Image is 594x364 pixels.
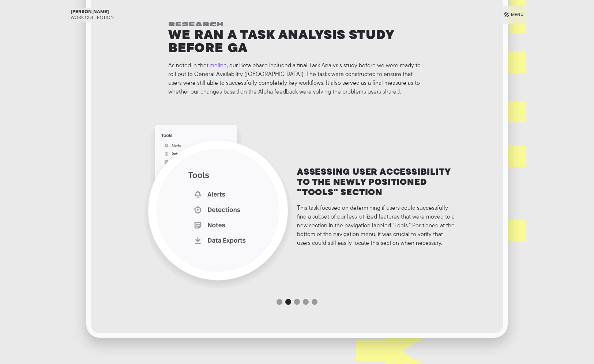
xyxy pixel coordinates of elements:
div: Show slide 2 of 5 [285,299,291,305]
a: timeline [207,63,227,69]
h3: Assessing User Accessibility to the Newly Positioned "Tools" Section [297,167,455,198]
h3: we ran a task analysis study before ga [168,29,426,56]
div: 2 of 5 [139,120,455,310]
div: This task focused on determining if users could successfully find a subset of our less-utilized f... [297,204,455,248]
div: As noted in the , our Beta phase included a final Task Analysis study before we were ready to rol... [168,61,426,96]
div: Show slide 1 of 5 [277,299,282,305]
div: Menu [511,11,523,19]
div: Work Collection [71,15,114,21]
a: [PERSON_NAME]Work Collection [63,8,121,22]
a: Menu [496,6,531,24]
div: carousel [139,120,455,310]
div: Show slide 3 of 5 [294,299,300,305]
div: Show slide 5 of 5 [312,299,317,305]
div: [PERSON_NAME] [71,9,109,15]
div: Show slide 4 of 5 [303,299,309,305]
